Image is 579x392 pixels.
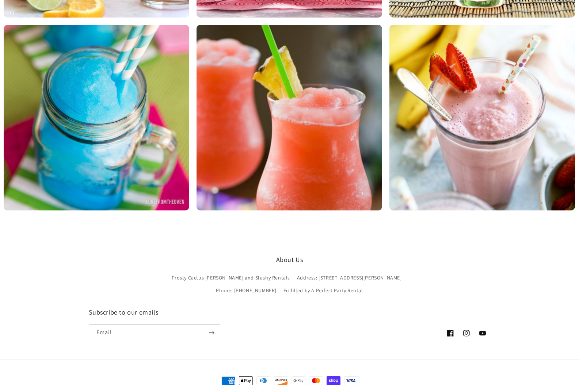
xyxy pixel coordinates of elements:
a: Fulfilled by A Perfect Party Rental [283,284,363,297]
a: Phone: [PHONE_NUMBER] [216,284,277,297]
button: Subscribe [204,324,220,341]
input: Email [89,324,220,341]
a: Frosty Cactus [PERSON_NAME] and Slushy Rentals [172,273,290,284]
a: Address: [STREET_ADDRESS][PERSON_NAME] [297,271,402,284]
h2: About Us [151,255,428,264]
h2: Subscribe to our emails [89,308,290,316]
